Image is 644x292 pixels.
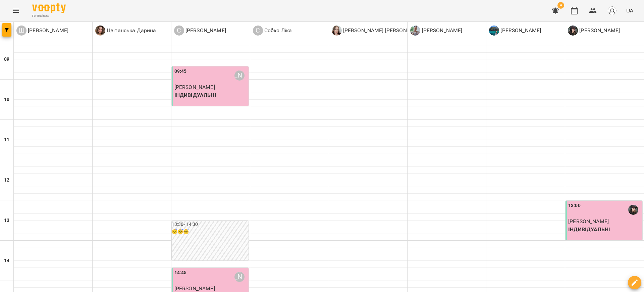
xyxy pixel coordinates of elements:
[105,27,156,35] p: Цвітанська Дарина
[624,4,636,17] button: UA
[172,221,249,228] h6: 13:30 - 14:30
[174,26,226,36] a: С [PERSON_NAME]
[420,27,462,35] p: [PERSON_NAME]
[568,226,641,234] p: ІНДИВІДУАЛЬНІ
[16,26,68,36] div: Шишко Інна Юріівна
[8,3,24,19] button: Menu
[253,26,292,36] a: С Собко Ліка
[95,26,105,36] img: Ц
[557,2,564,9] span: 4
[332,26,342,36] img: Г
[174,84,215,90] span: [PERSON_NAME]
[26,27,68,35] p: [PERSON_NAME]
[489,26,541,36] a: В [PERSON_NAME]
[568,26,620,36] div: Стяжкіна Ірина
[174,91,247,99] p: ІНДИВІДУАЛЬНІ
[410,26,462,36] a: П [PERSON_NAME]
[607,6,617,15] img: avatar_s.png
[4,177,9,184] h6: 12
[174,285,215,292] span: [PERSON_NAME]
[578,27,620,35] p: [PERSON_NAME]
[32,14,66,18] span: For Business
[568,202,581,209] label: 13:00
[174,26,184,36] div: С
[16,26,68,36] a: Ш [PERSON_NAME]
[184,27,226,35] p: [PERSON_NAME]
[489,26,499,36] img: В
[4,257,9,264] h6: 14
[410,26,462,36] div: Полівеса Анастасія
[174,68,187,75] label: 09:45
[628,205,638,215] img: Стяжкіна Ірина
[32,3,66,13] img: Voopty Logo
[4,136,9,144] h6: 11
[4,217,9,224] h6: 13
[342,27,426,35] p: [PERSON_NAME] [PERSON_NAME]
[568,26,578,36] img: С
[174,269,187,277] label: 14:45
[172,228,249,236] h6: 😴😴😴
[410,26,420,36] img: П
[234,70,245,81] div: Стрілецька Крістіна
[95,26,156,36] a: Ц Цвітанська Дарина
[174,26,226,36] div: Стрілецька Крістіна
[234,272,245,282] div: Стрілецька Крістіна
[263,27,292,35] p: Собко Ліка
[253,26,292,36] div: Собко Ліка
[4,56,9,63] h6: 09
[499,27,541,35] p: [PERSON_NAME]
[489,26,541,36] div: Войтович Аріна
[568,218,609,225] span: [PERSON_NAME]
[253,26,263,36] div: С
[332,26,426,36] a: Г [PERSON_NAME] [PERSON_NAME]
[626,7,633,14] span: UA
[4,96,9,103] h6: 10
[332,26,426,36] div: Гвоздицьких Ольга
[95,26,156,36] div: Цвітанська Дарина
[16,26,26,36] div: Ш
[568,26,620,36] a: С [PERSON_NAME]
